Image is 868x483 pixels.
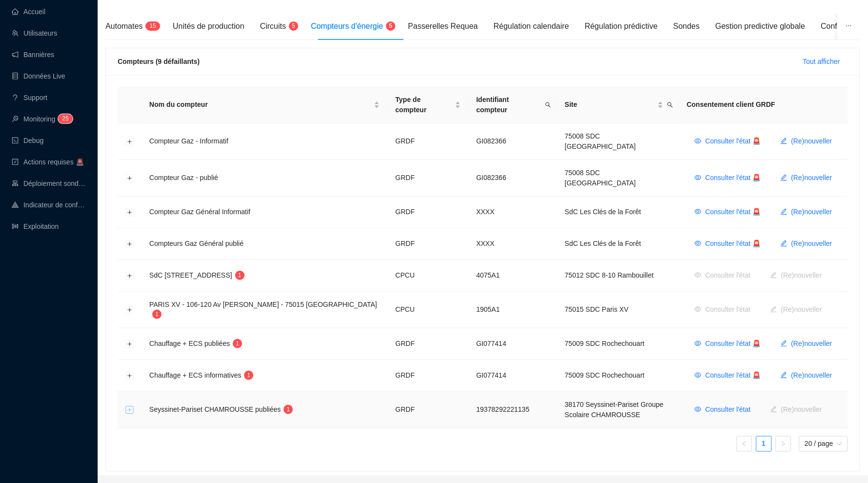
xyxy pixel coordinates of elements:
span: SdC Les Clés de la Forêt [565,208,641,216]
span: edit [781,240,787,247]
li: Page suivante [776,436,791,452]
button: Tout afficher [795,54,848,69]
span: (Re)nouveller [791,370,832,381]
span: left [742,441,747,447]
span: 75008 SDC [GEOGRAPHIC_DATA] [565,132,636,150]
button: Consulter l'état [687,302,759,318]
span: 75008 SDC [GEOGRAPHIC_DATA] [565,169,636,187]
span: Chauffage + ECS publiées [149,340,230,347]
span: search [667,102,673,108]
span: Passerelles Requea [408,22,478,30]
span: 1 [238,272,242,279]
span: eye [695,406,702,413]
span: (Re)nouveller [791,339,832,349]
td: GRDF [388,360,469,392]
span: eye [695,138,702,144]
span: Circuits [260,22,286,30]
span: (Re)nouveller [791,239,832,249]
sup: 1 [244,371,253,380]
span: 1 [287,406,290,413]
span: Consulter l'état 🚨 [705,339,761,349]
span: check-square [12,159,19,165]
a: clusterDéploiement sondes [12,180,86,187]
td: CPCU [388,292,469,328]
button: (Re)nouveller [773,336,840,352]
sup: 25 [58,114,72,123]
span: Tout afficher [803,57,840,67]
td: 4075A1 [469,260,557,292]
li: Page précédente [737,436,752,452]
span: Consulter l'état 🚨 [705,207,761,217]
div: taille de la page [799,436,848,452]
span: Consulter l'état [705,404,751,415]
sup: 1 [235,271,245,280]
span: 5 [389,22,393,29]
button: Développer la ligne [126,175,134,182]
span: 1 [236,340,239,347]
td: CPCU [388,260,469,292]
td: GI077414 [469,360,557,392]
span: edit [781,340,787,347]
button: Consulter l'état 🚨 [687,134,769,149]
button: ellipsis [838,13,860,40]
span: eye [695,174,702,181]
a: notificationBannières [12,51,54,59]
span: edit [781,174,787,181]
span: search [545,102,551,108]
div: Régulation prédictive [585,20,658,32]
span: Seyssinet-Pariset CHAMROUSSE publiées [149,405,281,413]
button: Consulter l'état [687,402,759,418]
span: 1 [155,311,159,318]
button: left [737,436,752,452]
span: (Re)nouveller [791,173,832,183]
span: 1 [149,22,153,29]
span: 38170 Seyssinet-Pariset Groupe Scolaire CHAMROUSSE [565,401,663,419]
button: (Re)nouveller [773,134,840,149]
button: Développer la ligne [126,209,134,217]
button: Consulter l'état 🚨 [687,170,769,186]
span: Consulter l'état 🚨 [705,370,761,381]
sup: 1 [284,405,293,414]
sup: 5 [386,21,395,31]
span: edit [781,208,787,215]
span: edit [781,372,787,379]
span: 75012 SDC 8-10 Rambouillet [565,271,654,279]
button: Développer la ligne [126,138,134,146]
span: 1 [248,372,251,379]
button: (Re)nouveller [773,170,840,186]
td: GRDF [388,228,469,260]
span: ellipsis [846,22,852,29]
th: Consentement client GRDF [679,87,848,123]
button: Consulter l'état 🚨 [687,204,769,220]
span: PARIS XV - 106-120 Av [PERSON_NAME] - 75015 [GEOGRAPHIC_DATA] [149,301,377,308]
a: teamUtilisateurs [12,29,57,37]
div: Sondes [673,20,700,32]
span: 75015 SDC Paris XV [565,305,629,313]
td: GRDF [388,160,469,197]
span: Consulter l'état 🚨 [705,173,761,183]
span: Compteurs (9 défaillants) [118,58,200,65]
td: GRDF [388,392,469,428]
td: XXXX [469,197,557,228]
span: 2 [62,115,65,122]
sup: 1 [152,310,162,319]
a: questionSupport [12,94,47,101]
td: GI077414 [469,328,557,360]
div: Gestion predictive globale [716,20,806,32]
td: GI082366 [469,160,557,197]
span: 75009 SDC Rochechouart [565,371,644,379]
span: eye [695,340,702,347]
span: Identifiant compteur [476,95,541,115]
span: (Re)nouveller [791,136,832,146]
a: heat-mapIndicateur de confort [12,201,86,209]
button: Développer la ligne [126,272,134,280]
span: Compteur Gaz - Informatif [149,137,228,145]
button: Développer la ligne [126,406,134,414]
div: Régulation calendaire [494,20,569,32]
span: Nom du compteur [149,100,372,110]
a: databaseDonnées Live [12,72,65,80]
button: Développer la ligne [126,372,134,380]
span: Type de compteur [395,95,453,115]
span: Unités de production [173,22,245,30]
button: Consulter l'état 🚨 [687,368,769,383]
